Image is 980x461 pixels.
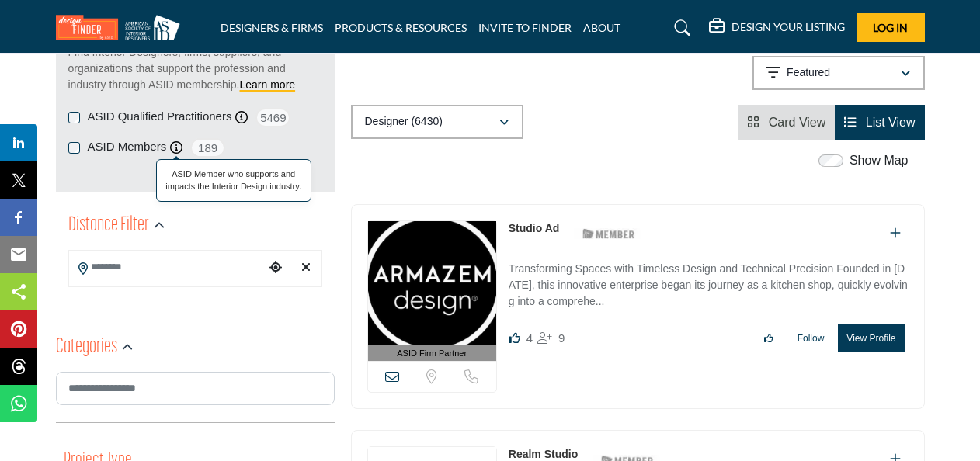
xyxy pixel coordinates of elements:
a: DESIGNERS & FIRMS [221,21,323,34]
img: Studio Ad [368,221,496,345]
input: ASID Qualified Practitioners checkbox [68,112,80,123]
a: INVITE TO FINDER [478,21,572,34]
div: Clear search location [294,251,317,285]
button: Featured [752,56,925,90]
img: ASID Members Badge Icon [574,224,644,244]
a: Add To List [890,227,901,240]
h2: Categories [56,334,117,362]
span: ASID Member who supports and impacts the Interior Design industry. [165,168,303,193]
a: ASID Firm Partner [368,221,496,362]
a: View Card [747,116,825,129]
label: ASID Members [88,138,167,156]
div: DESIGN YOUR LISTING [709,19,845,37]
input: ASID Members checkbox [68,142,80,154]
a: PRODUCTS & RESOURCES [335,21,467,34]
span: 189 [190,138,225,158]
label: ASID Qualified Practitioners [88,108,232,126]
img: Site Logo [56,15,188,40]
button: Log In [857,13,925,42]
input: Search Location [69,252,265,282]
p: Transforming Spaces with Timeless Design and Technical Precision Founded in [DATE], this innovati... [509,261,909,313]
a: Realm Studio [509,448,578,460]
li: Card View [738,105,835,140]
p: Find Interior Designers, firms, suppliers, and organizations that support the profession and indu... [68,44,322,93]
i: Likes [509,332,520,344]
span: List View [866,116,916,129]
div: Followers [537,329,565,348]
button: View Profile [838,324,904,352]
a: Transforming Spaces with Timeless Design and Technical Precision Founded in [DATE], this innovati... [509,251,909,313]
label: Show Map [850,151,909,170]
span: Log In [873,21,908,34]
li: List View [835,105,924,140]
p: Studio Ad [509,220,560,237]
button: Like listing [754,325,784,352]
span: 5469 [255,108,290,127]
span: Card View [769,116,826,129]
span: 4 [526,331,533,345]
a: Learn more [240,78,296,91]
a: Search [659,16,700,40]
h5: DESIGN YOUR LISTING [732,20,845,34]
div: Choose your current location [264,251,287,285]
button: Designer (6430) [351,105,523,139]
h2: Distance Filter [68,212,149,240]
a: Studio Ad [509,222,560,234]
a: ABOUT [583,21,620,34]
p: Designer (6430) [365,114,443,130]
input: Search Category [56,372,335,405]
p: Featured [787,65,830,81]
span: ASID Firm Partner [397,347,467,360]
button: Follow [787,325,835,352]
span: 9 [558,331,565,345]
a: View List [844,116,915,129]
